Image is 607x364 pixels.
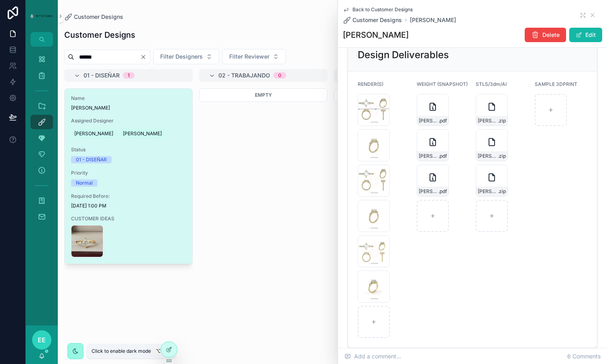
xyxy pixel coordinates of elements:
button: Select Button [222,49,286,64]
span: 01 - DISEÑAR [84,71,120,79]
span: [PERSON_NAME] [478,118,498,124]
button: Clear [140,54,150,60]
span: [PERSON_NAME] [478,153,498,159]
span: [PERSON_NAME] [71,105,186,111]
span: Name [71,95,186,102]
span: WEIGHT (SNAPSHOT) [417,81,468,87]
h1: Customer Designs [64,29,135,41]
button: Select Button [153,49,219,64]
span: [DATE] 1:00 PM [71,203,186,209]
button: Edit [569,28,602,42]
span: 6 Comments [567,352,601,360]
span: [PERSON_NAME] [419,118,438,124]
span: Empty [255,92,272,98]
span: .pdf [438,153,447,159]
span: Add a comment... [344,352,401,360]
span: STLS/3dm/AI [476,81,507,87]
span: .zip [498,118,506,124]
h2: Design Deliverables [358,49,449,61]
span: CUSTOMER IDEAS [71,216,186,222]
div: 1 [128,72,130,79]
span: [PERSON_NAME] [123,130,162,137]
span: .pdf [438,118,447,124]
div: 0 [278,72,281,79]
span: [PERSON_NAME] [419,153,438,159]
img: App logo [31,14,53,18]
h1: [PERSON_NAME] [343,29,409,41]
a: Name[PERSON_NAME]Assigned Designer[PERSON_NAME][PERSON_NAME]Status01 - DISEÑARPriorityNormalRequi... [64,88,193,264]
span: Customer Designs [74,13,123,21]
span: RENDER(S) [358,81,383,87]
a: [PERSON_NAME] [410,16,456,24]
span: Assigned Designer [71,118,186,124]
span: Click to enable dark mode [92,348,151,354]
span: Filter Reviewer [229,53,269,61]
a: Back to Customer Designs [343,6,413,13]
span: .zip [498,153,506,159]
div: 01 - DISEÑAR [76,156,107,163]
span: [PERSON_NAME]-MQ-REV2 [419,188,438,195]
div: scrollable content [26,47,58,234]
button: Delete [525,28,566,42]
span: 02 - TRABAJANDO [218,71,270,79]
span: EE [38,335,46,345]
span: Filter Designers [160,53,203,61]
span: Delete [542,31,560,39]
div: Normal [76,179,93,187]
span: [PERSON_NAME]-MQ-REV2 [478,188,498,195]
span: Status [71,146,186,153]
span: .pdf [438,188,447,195]
span: Back to Customer Designs [352,6,413,13]
span: [PERSON_NAME] [74,130,113,137]
span: Priority [71,170,186,176]
span: Customer Designs [352,16,402,24]
a: Customer Designs [343,16,402,24]
span: ⌥ [155,348,161,354]
span: .zip [498,188,506,195]
a: Customer Designs [64,13,123,21]
span: Required Before: [71,193,186,199]
span: SAMPLE 3DPRINT [535,81,577,87]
